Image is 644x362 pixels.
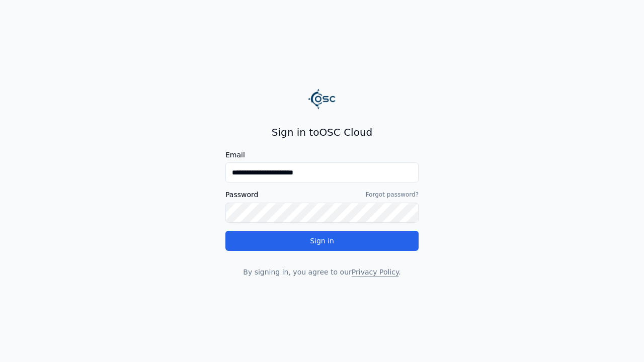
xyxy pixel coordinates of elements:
label: Password [225,191,258,198]
button: Sign in [225,231,419,251]
h2: Sign in to OSC Cloud [225,125,419,139]
a: Forgot password? [366,191,419,199]
p: By signing in, you agree to our . [225,267,419,277]
a: Privacy Policy [352,268,398,276]
img: Logo [308,85,336,113]
label: Email [225,151,419,158]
